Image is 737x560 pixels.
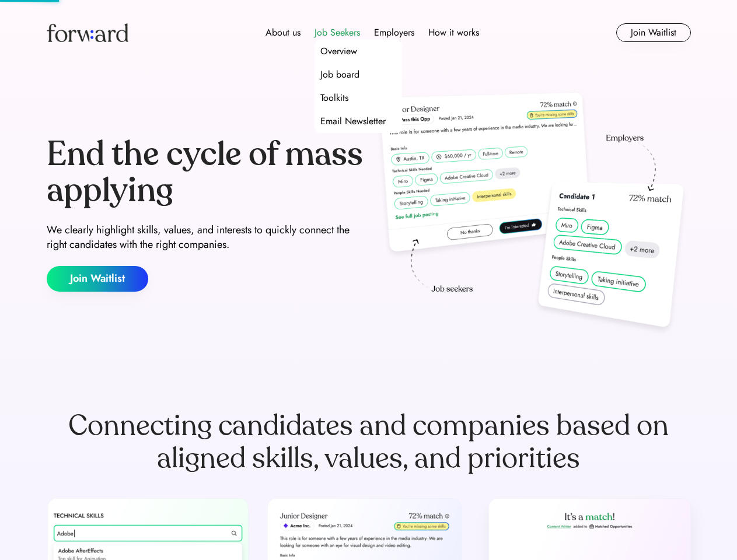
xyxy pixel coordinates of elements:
[47,23,128,42] img: Forward logo
[428,26,479,40] div: How it works
[616,23,691,42] button: Join Waitlist
[47,409,691,475] div: Connecting candidates and companies based on aligned skills, values, and priorities
[320,68,359,82] div: Job board
[320,114,386,128] div: Email Newsletter
[266,26,301,40] div: About us
[320,91,348,105] div: Toolkits
[320,44,357,58] div: Overview
[315,26,360,40] div: Job Seekers
[47,136,364,208] div: End the cycle of mass applying
[373,89,691,339] img: hero-image.png
[47,266,148,292] button: Join Waitlist
[47,223,364,252] div: We clearly highlight skills, values, and interests to quickly connect the right candidates with t...
[374,26,414,40] div: Employers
